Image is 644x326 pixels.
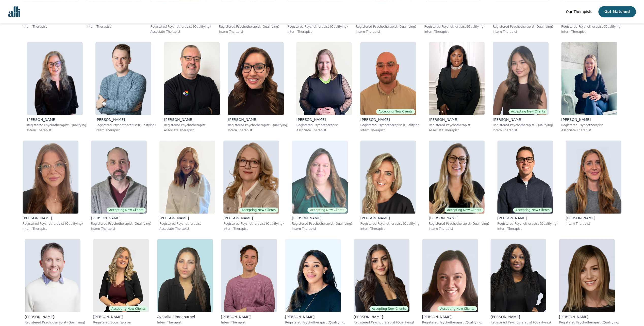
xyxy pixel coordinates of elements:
[228,123,288,127] p: Registered Psychotherapist (Qualifying)
[566,216,621,221] p: [PERSON_NAME]
[91,222,151,226] p: Registered Psychotherapist (Qualifying)
[493,25,553,29] p: Registered Psychotherapist (Qualifying)
[561,42,617,115] img: Andreann_Gosselin
[164,117,220,122] p: [PERSON_NAME]
[360,216,421,221] p: [PERSON_NAME]
[23,227,83,231] p: Intern Therapist
[221,314,277,319] p: [PERSON_NAME]
[493,42,549,115] img: Noreen Clare_Tibudan
[219,136,288,235] a: Siobhan_ChandlerAccepting New Clients[PERSON_NAME]Registered Psychotherapist (Qualifying)Intern T...
[429,222,489,226] p: Registered Psychotherapist (Qualifying)
[155,136,219,235] a: Kelly_Kozluk[PERSON_NAME]Registered PsychotherapistAssociate Therapist
[360,227,421,231] p: Intern Therapist
[159,140,215,214] img: Kelly_Kozluk
[228,117,288,122] p: [PERSON_NAME]
[23,222,83,226] p: Registered Psychotherapist (Qualifying)
[292,227,352,231] p: Intern Therapist
[296,123,352,127] p: Registered Psychotherapist
[561,25,622,29] p: Registered Psychotherapist (Qualifying)
[354,239,409,312] img: Rojean_Tasbihdoust
[287,30,348,34] p: Intern Therapist
[228,42,284,115] img: Minerva_Acevedo
[23,38,91,136] a: Karen_McKenna-Quayle[PERSON_NAME]Registered Psychotherapist (Qualifying)Intern Therapist
[223,227,284,231] p: Intern Therapist
[508,109,548,114] span: Accepting New Clients
[107,207,146,213] span: Accepting New Clients
[559,314,619,319] p: [PERSON_NAME]
[292,140,348,214] img: Angela_Grieve
[490,320,551,324] p: Registered Psychotherapist (Qualifying)
[159,227,215,231] p: Associate Therapist
[354,320,414,324] p: Registered Psychotherapist (Qualifying)
[566,222,621,226] p: Intern Therapist
[559,320,619,324] p: Registered Psychotherapist (Qualifying)
[424,25,485,29] p: Registered Psychotherapist (Qualifying)
[307,207,346,213] span: Accepting New Clients
[296,42,352,115] img: Jessie_MacAlpine Shearer
[87,136,155,235] a: Sean_FlynnAccepting New Clients[PERSON_NAME]Registered Psychotherapist (Qualifying)Intern Therapist
[95,42,151,115] img: Dave_Patterson
[562,136,625,235] a: Megan_Van Der Merwe[PERSON_NAME]Intern Therapist
[228,128,288,132] p: Intern Therapist
[566,9,592,15] a: Our Therapists
[444,207,484,213] span: Accepting New Clients
[376,109,415,114] span: Accepting New Clients
[566,10,592,14] span: Our Therapists
[493,117,553,122] p: [PERSON_NAME]
[429,216,489,221] p: [PERSON_NAME]
[422,239,478,312] img: Jennifer_Weber
[8,6,20,17] img: alli logo
[164,42,220,115] img: Scott_Harrison
[157,239,213,312] img: Ayatalla_Elmegharbel
[566,140,621,214] img: Megan_Van Der Merwe
[557,38,621,136] a: Andreann_Gosselin[PERSON_NAME]Registered PsychotherapistAssociate Therapist
[19,136,87,235] a: Jessica_Mckenna[PERSON_NAME]Registered Psychotherapist (Qualifying)Intern Therapist
[493,128,553,132] p: Intern Therapist
[598,6,636,17] button: Get Matched
[354,314,414,319] p: [PERSON_NAME]
[424,30,485,34] p: Intern Therapist
[23,140,78,214] img: Jessica_Mckenna
[157,320,213,324] p: Intern Therapist
[360,117,421,122] p: [PERSON_NAME]
[360,123,421,127] p: Registered Psychotherapist (Qualifying)
[493,136,562,235] a: Ethan_BraunAccepting New Clients[PERSON_NAME]Registered Psychotherapist (Qualifying)Intern Therapist
[221,320,277,324] p: Intern Therapist
[513,207,552,213] span: Accepting New Clients
[91,38,160,136] a: Dave_Patterson[PERSON_NAME]Registered Psychotherapist (Qualifying)Intern Therapist
[25,239,80,312] img: Marc_Sommerville
[360,222,421,226] p: Registered Psychotherapist (Qualifying)
[27,128,87,132] p: Intern Therapist
[429,128,485,132] p: Associate Therapist
[221,239,277,312] img: Qualia_Reed
[223,216,284,221] p: [PERSON_NAME]
[160,38,224,136] a: Scott_Harrison[PERSON_NAME]Registered PsychotherapistAssociate Therapist
[497,140,553,214] img: Ethan_Braun
[25,314,85,319] p: [PERSON_NAME]
[360,128,421,132] p: Intern Therapist
[25,320,85,324] p: Registered Psychotherapist (Qualifying)
[429,42,485,115] img: Senam_Bruce-Kemevor
[561,123,617,127] p: Registered Psychotherapist
[360,140,416,214] img: Stephanie_Annesley
[425,136,493,235] a: Amina_PuracAccepting New Clients[PERSON_NAME]Registered Psychotherapist (Qualifying)Intern Therapist
[159,216,215,221] p: [PERSON_NAME]
[164,123,220,127] p: Registered Psychotherapist
[93,314,149,319] p: [PERSON_NAME]
[425,38,489,136] a: Senam_Bruce-Kemevor[PERSON_NAME]Registered PsychotherapistAssociate Therapist
[285,239,341,312] img: Liz_Zaranyika
[561,30,622,34] p: Intern Therapist
[429,123,485,127] p: Registered Psychotherapist
[23,25,78,29] p: Intern Therapist
[91,227,151,231] p: Intern Therapist
[356,25,416,29] p: Registered Psychotherapist (Qualifying)
[27,123,87,127] p: Registered Psychotherapist (Qualifying)
[356,38,425,136] a: Ryan_InglebyAccepting New Clients[PERSON_NAME]Registered Psychotherapist (Qualifying)Intern Thera...
[285,320,345,324] p: Registered Psychotherapist (Qualifying)
[493,30,553,34] p: Intern Therapist
[219,30,279,34] p: Intern Therapist
[157,314,213,319] p: Ayatalla Elmegharbel
[151,30,211,34] p: Associate Therapist
[296,117,352,122] p: [PERSON_NAME]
